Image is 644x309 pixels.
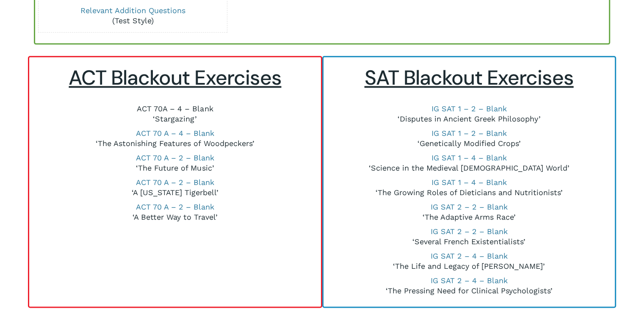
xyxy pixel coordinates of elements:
[431,227,508,236] a: IG SAT 2 – 2 – Blank
[137,104,213,113] a: ACT 70A – 4 – Blank
[431,104,507,113] a: IG SAT 1 – 2 – Blank
[365,64,574,91] u: SAT Blackout Exercises
[136,202,214,211] a: ACT 70 A – 2 – Blank
[136,153,214,162] a: ACT 70 A – 2 – Blank
[588,253,632,297] iframe: Chatbot
[431,251,508,260] a: IG SAT 2 – 4 – Blank
[329,153,609,173] p: ‘Science in the Medieval [DEMOGRAPHIC_DATA] World’
[431,276,508,285] a: IG SAT 2 – 4 – Blank
[35,153,315,173] p: ‘The Future of Music’
[431,178,507,187] a: IG SAT 1 – 4 – Blank
[35,128,315,149] p: ‘The Astonishing Features of Woodpeckers’
[431,129,507,138] a: IG SAT 1 – 2 – Blank
[35,202,315,222] p: ‘A Better Way to Travel’
[329,251,609,271] p: ‘The Life and Legacy of [PERSON_NAME]’
[136,129,214,138] a: ACT 70 A – 4 – Blank
[329,226,609,247] p: ‘Several French Existentialists’
[35,177,315,198] p: ‘A [US_STATE] Tigerbell’
[329,276,609,296] p: ‘The Pressing Need for Clinical Psychologists’
[44,6,221,26] p: (Test Style)
[329,104,609,124] p: ‘Disputes in Ancient Greek Philosophy’
[136,178,214,187] a: ACT 70 A – 2 – Blank
[329,177,609,198] p: ‘The Growing Roles of Dieticians and Nutritionists’
[80,6,185,15] a: Relevant Addition Questions
[35,104,315,124] p: ‘Stargazing’
[431,202,508,211] a: IG SAT 2 – 2 – Blank
[431,153,507,162] a: IG SAT 1 – 4 – Blank
[329,202,609,222] p: ‘The Adaptive Arms Race’
[69,64,281,91] u: ACT Blackout Exercises
[329,128,609,149] p: ‘Genetically Modified Crops’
